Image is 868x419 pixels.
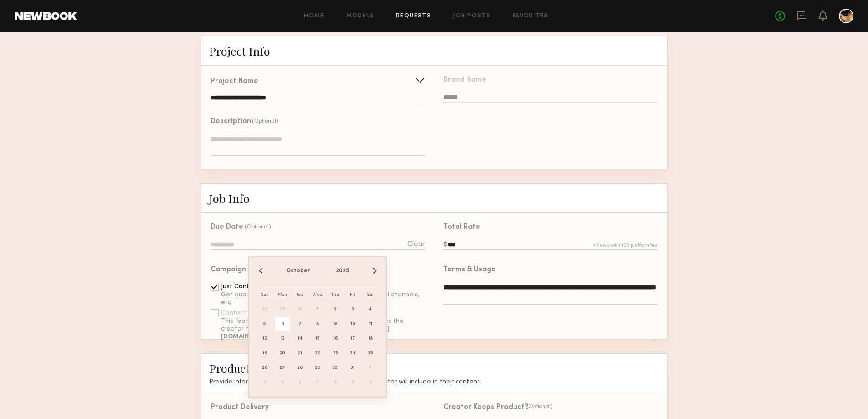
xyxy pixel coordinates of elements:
span: 16 [328,331,343,346]
div: Due Date [211,224,243,231]
th: weekday [361,288,379,302]
span: 8 [310,317,325,331]
span: 28 [293,361,307,375]
span: 25 [363,346,378,361]
div: (Optional) [526,403,553,410]
a: Job Posts [453,13,491,19]
div: Product Delivery [211,404,269,411]
span: 10 [345,317,360,331]
th: weekday [309,288,327,302]
span: Project Info [209,43,270,58]
span: 2025 [336,268,349,274]
button: 2025 [330,264,355,278]
span: 11 [363,317,378,331]
span: 5 [310,375,325,390]
span: 1 [363,361,378,375]
span: 28 [257,302,272,317]
span: 6 [328,375,343,390]
span: 24 [345,346,360,361]
span: 23 [328,346,343,361]
span: 8 [363,375,378,390]
span: 19 [257,346,272,361]
span: 27 [275,361,290,375]
b: [EMAIL_ADDRESS][DOMAIN_NAME] [221,326,389,340]
span: 7 [345,375,360,390]
span: 21 [293,346,307,361]
span: 4 [363,302,378,317]
a: Home [304,13,324,19]
div: Terms & Usage [443,266,496,274]
span: 3 [275,375,290,390]
div: Clear [407,241,425,248]
a: Favorites [513,13,549,19]
span: 17 [345,331,360,346]
span: 18 [363,331,378,346]
span: 15 [310,331,325,346]
span: 31 [345,361,360,375]
div: Content + Post [221,310,268,316]
div: This feature is not available yet. If your project requires the creator to post, please reach out... [221,318,425,341]
div: Campaign Type [211,266,264,274]
span: 7 [293,317,307,331]
a: Requests [396,13,431,19]
span: 5 [257,317,272,331]
span: 14 [293,331,307,346]
div: Creator Keeps Product? [443,404,529,411]
span: 4 [293,375,307,390]
th: weekday [344,288,362,302]
th: weekday [274,288,292,302]
span: 3 [345,302,360,317]
div: Project Name [211,78,258,85]
div: (Optional) [245,224,271,230]
span: 9 [328,317,343,331]
h3: Provide information about the product or service the creator will include in their content. [209,378,659,386]
span: 1 [310,302,325,317]
span: Product/Service [209,361,292,376]
span: October [286,268,310,274]
span: Job Info [209,191,250,206]
div: Get quality UGC, edited or raw, for your website, social channels, etc. [221,291,425,307]
div: Total Rate [443,224,480,231]
span: 29 [310,361,325,375]
span: 13 [275,331,290,346]
span: 2 [257,375,272,390]
a: Models [346,13,374,19]
th: weekday [326,288,344,302]
div: Description [211,118,251,125]
th: weekday [291,288,309,302]
span: 20 [275,346,290,361]
span: 30 [293,302,307,317]
span: 29 [275,302,290,317]
span: 30 [328,361,343,375]
div: (Optional) [252,118,278,124]
bs-datepicker-container: calendar [248,256,387,398]
button: October [280,264,316,278]
span: 6 [275,317,290,331]
span: 12 [257,331,272,346]
span: 26 [257,361,272,375]
div: Just Content [221,284,260,290]
span: 2 [328,302,343,317]
span: 22 [310,346,325,361]
th: weekday [256,288,274,302]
